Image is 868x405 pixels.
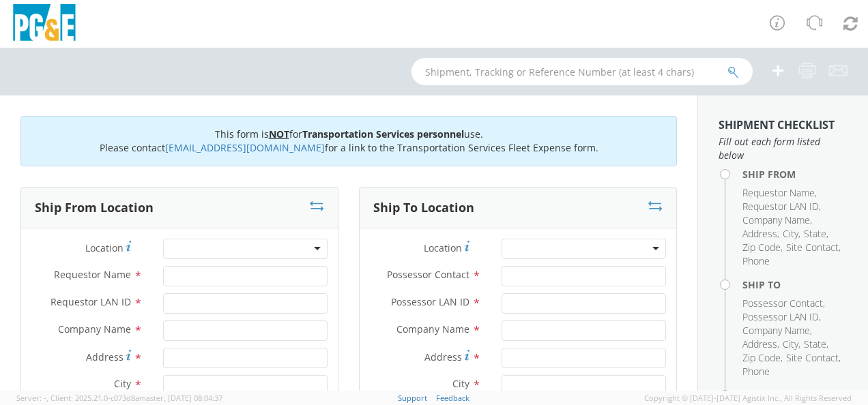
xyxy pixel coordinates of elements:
span: City [783,227,798,240]
li: , [742,324,812,337]
li: , [742,227,779,241]
li: , [742,241,783,254]
span: Company Name [742,213,810,226]
span: Possessor LAN ID [391,295,469,308]
li: , [742,337,779,351]
span: master, [DATE] 08:04:37 [139,393,222,403]
span: Requestor LAN ID [50,295,131,308]
span: Zip Code [742,241,781,254]
span: Fill out each form listed below [719,135,848,162]
span: State [804,227,826,240]
span: Company Name [742,324,810,337]
li: , [742,186,817,200]
li: , [742,200,821,213]
span: Phone [742,365,770,378]
span: Possessor LAN ID [742,310,819,323]
input: Shipment, Tracking or Reference Number (at least 4 chars) [411,58,753,85]
span: Client: 2025.21.0-c073d8a [50,393,222,403]
strong: Shipment Checklist [719,117,835,132]
img: pge-logo-06675f144f4cfa6a6814.png [10,4,78,44]
h4: Ship To [742,280,848,290]
span: Address [742,227,777,240]
span: City [114,377,131,390]
li: , [742,351,783,365]
span: Phone [742,254,770,267]
li: , [786,241,841,254]
span: Address [424,350,462,363]
span: Copyright © [DATE]-[DATE] Agistix Inc., All Rights Reserved [644,393,852,404]
h3: Ship From Location [35,201,154,215]
span: Requestor Name [742,186,815,199]
h4: Ship From [742,169,848,179]
span: Company Name [396,322,469,335]
li: , [742,297,825,310]
span: Site Contact [786,241,839,254]
a: Feedback [436,393,469,403]
span: Zip Code [742,351,781,364]
span: State [804,337,826,350]
span: , [46,393,48,403]
span: Requestor Name [54,268,131,281]
span: Location [85,241,124,254]
span: Possessor Contact [387,268,469,281]
span: City [783,337,798,350]
span: City [452,377,469,390]
span: Company Name [58,322,131,335]
li: , [742,310,821,324]
span: Address [86,350,124,363]
u: NOT [269,127,289,140]
li: , [783,227,800,241]
a: Support [398,393,427,403]
li: , [742,213,812,227]
div: This form is for use. Please contact for a link to the Transportation Services Fleet Expense form. [20,116,677,166]
li: , [783,337,800,351]
span: Server: - [16,393,48,403]
span: Requestor LAN ID [742,200,819,213]
h3: Ship To Location [373,201,474,215]
li: , [804,227,828,241]
span: Location [424,241,462,254]
span: Address [742,337,777,350]
b: Transportation Services personnel [302,127,464,140]
a: [EMAIL_ADDRESS][DOMAIN_NAME] [165,141,325,154]
li: , [786,351,841,365]
li: , [804,337,828,351]
span: Possessor Contact [742,297,823,310]
span: Site Contact [786,351,839,364]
